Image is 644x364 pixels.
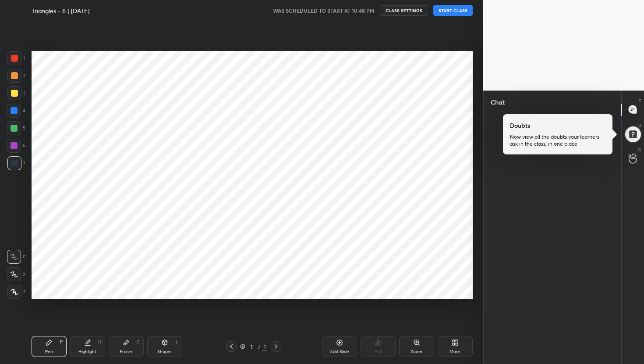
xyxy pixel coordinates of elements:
div: Shapes [157,350,172,354]
div: Highlight [78,350,96,354]
div: Eraser [120,350,133,354]
div: 1 [262,343,267,350]
div: E [137,340,140,344]
p: D [638,122,641,129]
h4: Triangles - 6 | [DATE] [32,7,89,15]
div: L [176,340,178,344]
div: 5 [7,121,25,135]
div: Z [7,285,26,299]
div: 3 [7,86,25,100]
h5: WAS SCHEDULED TO START AT 10:48 PM [273,7,375,14]
div: 7 [7,156,25,170]
div: 6 [7,139,25,153]
p: T [639,98,641,104]
div: 4 [7,104,25,118]
div: / [258,344,260,349]
div: Add Slide [330,350,349,354]
div: Zoom [410,350,422,354]
button: START CLASS [433,5,473,16]
div: 2 [7,69,25,83]
p: G [638,147,641,153]
div: H [98,340,101,344]
div: More [449,350,460,354]
button: CLASS SETTINGS [380,5,428,16]
p: Chat [484,91,512,114]
div: 1 [7,51,25,65]
div: C [7,250,26,264]
div: P [60,340,63,344]
div: 1 [247,344,256,349]
div: Pen [45,350,53,354]
div: X [7,267,26,281]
